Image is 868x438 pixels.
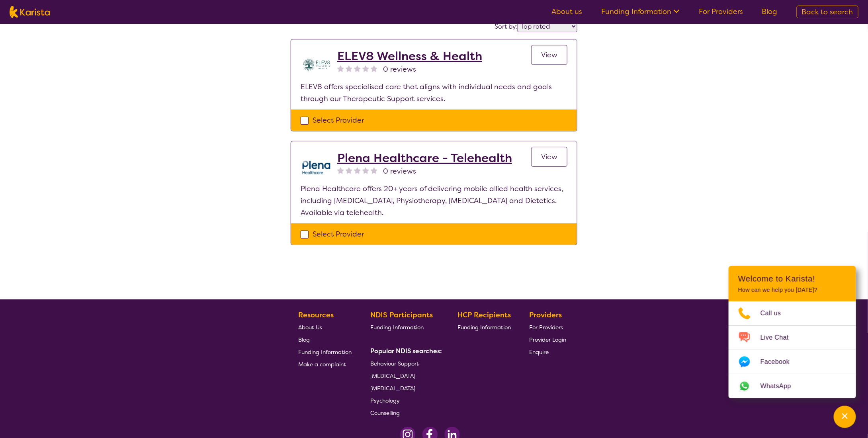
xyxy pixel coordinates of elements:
label: Sort by: [495,22,518,31]
span: 0 reviews [383,165,416,177]
img: nonereviewstar [346,167,352,174]
a: For Providers [699,7,743,16]
h2: Welcome to Karista! [738,274,846,284]
a: Web link opens in a new tab. [729,374,856,398]
span: [MEDICAL_DATA] [370,385,415,392]
span: Live Chat [760,332,798,344]
a: For Providers [530,321,567,333]
a: Funding Information [298,346,352,358]
a: Back to search [797,6,858,18]
a: Funding Information [457,321,511,333]
a: View [531,147,567,167]
a: Plena Healthcare - Telehealth [337,151,512,165]
span: Blog [298,336,310,343]
img: nonereviewstar [371,167,377,174]
a: Psychology [370,394,439,407]
p: Plena Healthcare offers 20+ years of delivering mobile allied health services, including [MEDICAL... [301,183,567,219]
a: Blog [762,7,778,16]
b: NDIS Participants [370,310,433,320]
img: Karista logo [10,6,50,18]
img: qwv9egg5taowukv2xnze.png [301,151,332,183]
a: Make a complaint [298,358,352,370]
a: [MEDICAL_DATA] [370,370,439,382]
img: nonereviewstar [362,65,369,72]
span: Back to search [802,7,853,17]
img: nonereviewstar [354,167,361,174]
a: [MEDICAL_DATA] [370,382,439,394]
span: Counselling [370,409,400,416]
a: Counselling [370,407,439,419]
a: About Us [298,321,352,333]
img: nonereviewstar [362,167,369,174]
b: Popular NDIS searches: [370,347,442,355]
img: nonereviewstar [337,167,344,174]
a: Blog [298,333,352,346]
a: Behaviour Support [370,357,439,370]
a: ELEV8 Wellness & Health [337,49,482,63]
span: 0 reviews [383,63,416,75]
button: Channel Menu [834,406,856,428]
span: About Us [298,324,322,331]
span: Psychology [370,397,400,404]
span: Funding Information [370,324,424,331]
span: Funding Information [457,324,511,331]
b: Resources [298,310,334,320]
span: WhatsApp [760,380,801,392]
span: Make a complaint [298,361,346,368]
a: About us [551,7,582,16]
a: Provider Login [530,333,567,346]
b: HCP Recipients [457,310,511,320]
b: Providers [530,310,562,320]
a: Funding Information [601,7,680,16]
a: Funding Information [370,321,439,333]
img: yihuczgmrom8nsaxakka.jpg [301,49,332,81]
span: View [541,50,557,60]
span: Facebook [760,356,799,368]
img: nonereviewstar [371,65,377,72]
span: For Providers [530,324,563,331]
div: Channel Menu [729,266,856,398]
ul: Choose channel [729,301,856,398]
img: nonereviewstar [346,65,352,72]
span: Call us [760,307,791,319]
a: View [531,45,567,65]
span: [MEDICAL_DATA] [370,372,415,379]
span: Behaviour Support [370,360,419,367]
span: View [541,152,557,162]
span: Enquire [530,348,549,356]
p: How can we help you [DATE]? [738,287,846,293]
span: Provider Login [530,336,567,343]
img: nonereviewstar [354,65,361,72]
p: ELEV8 offers specialised care that aligns with individual needs and goals through our Therapeutic... [301,81,567,105]
a: Enquire [530,346,567,358]
span: Funding Information [298,348,352,356]
img: nonereviewstar [337,65,344,72]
